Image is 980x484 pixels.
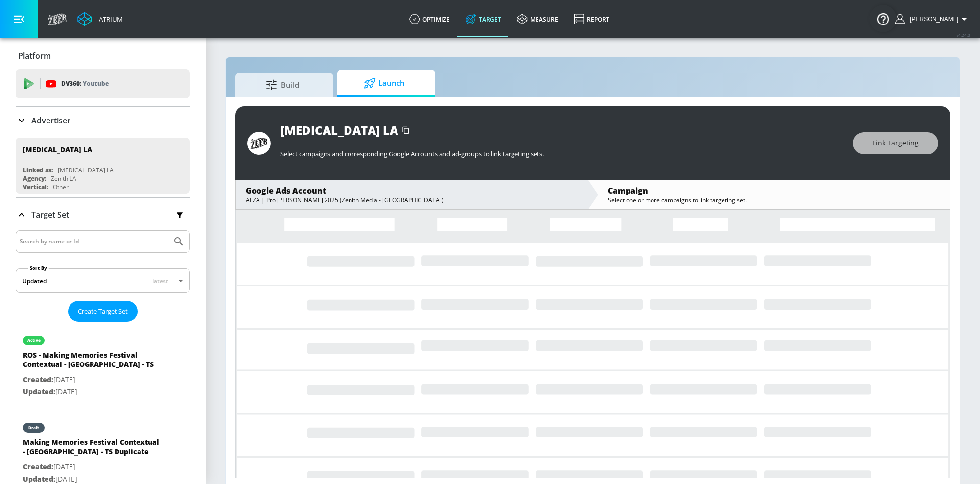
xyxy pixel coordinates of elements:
span: login as: rebecca.streightiff@zefr.com [906,16,958,23]
div: activeROS - Making Memories Festival Contextual - [GEOGRAPHIC_DATA] - TSCreated:[DATE]Updated:[DATE] [16,326,190,405]
label: Sort By [28,265,49,271]
p: Advertiser [31,115,70,126]
a: Target [458,1,509,37]
button: Create Target Set [68,301,138,322]
div: [MEDICAL_DATA] LA [23,145,92,154]
div: Google Ads AccountALZA | Pro [PERSON_NAME] 2025 (Zenith Media - [GEOGRAPHIC_DATA]) [236,180,587,209]
div: Linked as: [23,166,53,174]
div: [MEDICAL_DATA] LA [58,166,114,174]
input: Search by name or Id [20,235,168,248]
div: Making Memories Festival Contextual - [GEOGRAPHIC_DATA] - TS Duplicate [23,437,160,461]
div: DV360: Youtube [16,69,190,98]
a: measure [509,1,566,37]
a: Atrium [77,12,123,26]
div: Platform [16,42,190,70]
div: Atrium [95,15,123,24]
span: Created: [23,375,53,384]
p: DV360: [61,78,109,89]
div: draft [28,425,39,430]
p: Select campaigns and corresponding Google Accounts and ad-groups to link targeting sets. [280,149,843,158]
span: v 4.24.0 [957,32,970,38]
div: [MEDICAL_DATA] LALinked as:[MEDICAL_DATA] LAAgency:Zenith LAVertical:Other [16,138,190,194]
span: latest [152,277,168,285]
p: Youtube [83,78,109,89]
p: Target Set [31,209,69,220]
div: Advertiser [16,107,190,134]
div: Other [53,183,69,191]
span: Updated: [23,387,55,396]
div: Campaign [608,185,940,196]
div: [MEDICAL_DATA] LA [280,122,398,138]
div: Target Set [16,198,190,231]
button: [PERSON_NAME] [895,13,970,25]
div: Agency: [23,174,46,183]
p: [DATE] [23,461,160,473]
p: Platform [18,50,51,61]
div: Vertical: [23,183,48,191]
a: Report [566,1,617,37]
a: optimize [401,1,458,37]
p: [DATE] [23,386,160,398]
div: ROS - Making Memories Festival Contextual - [GEOGRAPHIC_DATA] - TS [23,350,160,374]
p: [DATE] [23,374,160,386]
span: Created: [23,462,53,471]
div: Updated [23,277,47,285]
div: Select one or more campaigns to link targeting set. [608,196,940,204]
span: Create Target Set [78,306,128,317]
span: Updated: [23,474,55,484]
div: Zenith LA [51,174,76,183]
button: Open Resource Center [869,5,897,32]
div: active [27,338,41,343]
div: ALZA | Pro [PERSON_NAME] 2025 (Zenith Media - [GEOGRAPHIC_DATA]) [246,196,578,204]
span: Build [245,73,320,97]
span: Launch [347,72,421,95]
div: Google Ads Account [246,185,578,196]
